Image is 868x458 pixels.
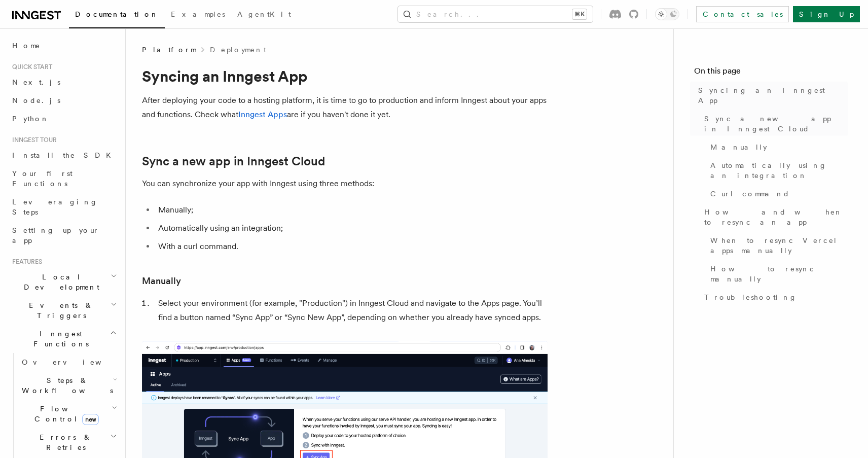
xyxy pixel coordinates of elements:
[694,65,848,81] h4: On this page
[8,329,110,349] span: Inngest Functions
[710,142,767,152] span: Manually
[8,37,119,55] a: Home
[704,114,848,134] span: Sync a new app in Inngest Cloud
[572,9,587,19] kbd: ⌘K
[18,353,119,371] a: Overview
[655,8,679,20] button: Toggle dark mode
[12,198,98,216] span: Leveraging Steps
[12,226,99,244] span: Setting up your app
[704,207,848,227] span: How and when to resync an app
[12,78,60,86] span: Next.js
[155,221,548,235] li: Automatically using an integration;
[142,177,548,191] p: You can synchronize your app with Inngest using three methods:
[8,110,119,128] a: Python
[18,371,119,400] button: Steps & Workflows
[18,432,110,452] span: Errors & Retries
[8,325,119,353] button: Inngest Functions
[12,115,49,123] span: Python
[12,151,117,159] span: Install the SDK
[142,274,181,288] a: Manually
[706,185,848,203] a: Curl command
[8,272,111,292] span: Local Development
[231,3,297,27] a: AgentKit
[210,45,266,55] a: Deployment
[237,10,291,18] span: AgentKit
[8,300,111,321] span: Events & Triggers
[706,231,848,260] a: When to resync Vercel apps manually
[8,221,119,250] a: Setting up your app
[69,3,165,28] a: Documentation
[165,3,231,27] a: Examples
[8,136,57,144] span: Inngest tour
[694,81,848,110] a: Syncing an Inngest App
[18,404,112,424] span: Flow Control
[8,63,52,71] span: Quick start
[82,414,99,425] span: new
[12,169,73,188] span: Your first Functions
[155,203,548,217] li: Manually;
[155,296,548,325] li: Select your environment (for example, "Production") in Inngest Cloud and navigate to the Apps pag...
[696,6,789,22] a: Contact sales
[18,400,119,428] button: Flow Controlnew
[171,10,225,18] span: Examples
[710,264,848,284] span: How to resync manually
[8,91,119,110] a: Node.js
[75,10,159,18] span: Documentation
[710,189,790,199] span: Curl command
[8,296,119,325] button: Events & Triggers
[700,203,848,231] a: How and when to resync an app
[8,146,119,164] a: Install the SDK
[8,164,119,193] a: Your first Functions
[142,67,548,85] h1: Syncing an Inngest App
[18,428,119,456] button: Errors & Retries
[12,41,41,51] span: Home
[142,45,196,55] span: Platform
[700,288,848,306] a: Troubleshooting
[706,156,848,185] a: Automatically using an integration
[22,358,126,366] span: Overview
[704,292,797,302] span: Troubleshooting
[398,6,593,22] button: Search...⌘K
[706,260,848,288] a: How to resync manually
[8,193,119,221] a: Leveraging Steps
[8,258,42,266] span: Features
[155,239,548,254] li: With a curl command.
[700,110,848,138] a: Sync a new app in Inngest Cloud
[8,73,119,91] a: Next.js
[142,93,548,122] p: After deploying your code to a hosting platform, it is time to go to production and inform Innges...
[18,375,113,396] span: Steps & Workflows
[710,160,848,181] span: Automatically using an integration
[706,138,848,156] a: Manually
[698,85,848,105] span: Syncing an Inngest App
[238,110,287,119] a: Inngest Apps
[8,268,119,296] button: Local Development
[142,154,325,168] a: Sync a new app in Inngest Cloud
[12,96,60,104] span: Node.js
[710,235,848,256] span: When to resync Vercel apps manually
[793,6,860,22] a: Sign Up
